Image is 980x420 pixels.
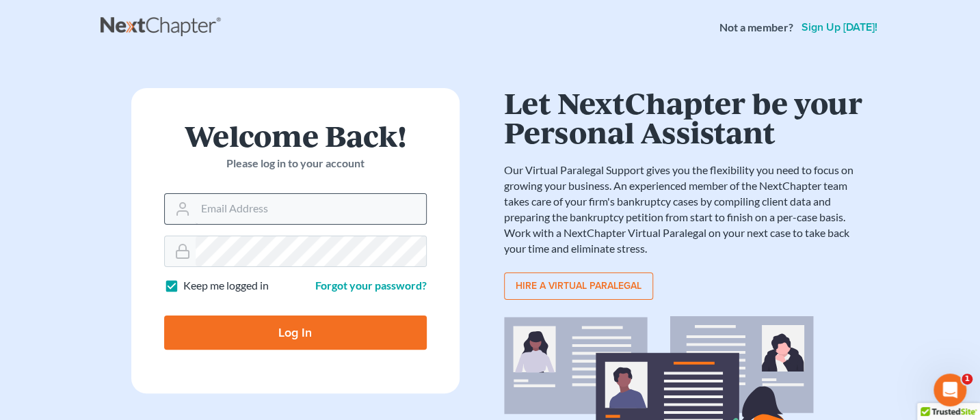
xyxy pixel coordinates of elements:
p: Our Virtual Paralegal Support gives you the flexibility you need to focus on growing your busines... [504,163,866,256]
strong: Not a member? [719,20,793,36]
h1: Welcome Back! [164,121,427,150]
input: Log In [164,316,427,350]
a: Forgot your password? [315,279,427,292]
h1: Let NextChapter be your Personal Assistant [504,88,866,146]
label: Keep me logged in [183,278,269,294]
iframe: Intercom live chat [933,374,966,406]
p: Please log in to your account [164,156,427,171]
span: 1 [962,374,972,384]
a: Hire a virtual paralegal [504,272,653,300]
a: Sign up [DATE]! [799,22,880,33]
input: Email Address [196,194,426,224]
